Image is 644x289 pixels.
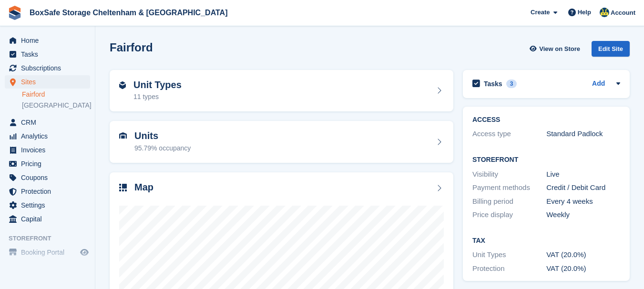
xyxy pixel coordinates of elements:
a: menu [5,185,90,198]
span: Analytics [21,130,78,143]
h2: Tasks [484,80,502,88]
img: map-icn-33ee37083ee616e46c38cad1a60f524a97daa1e2b2c8c0bc3eb3415660979fc1.svg [119,184,127,191]
h2: Units [134,130,191,141]
a: menu [5,48,90,61]
div: Protection [472,263,546,274]
h2: ACCESS [472,116,620,124]
a: View on Store [528,41,584,57]
span: Account [611,8,635,18]
a: menu [5,75,90,89]
div: Credit / Debit Card [546,182,620,193]
div: Billing period [472,196,546,207]
h2: Unit Types [133,80,182,90]
span: Tasks [21,48,78,61]
a: menu [5,171,90,184]
h2: Map [134,182,153,193]
a: [GEOGRAPHIC_DATA] [22,101,90,110]
div: Price display [472,209,546,220]
div: Every 4 weeks [546,196,620,207]
span: Settings [21,199,78,212]
span: Protection [21,185,78,198]
img: stora-icon-8386f47178a22dfd0bd8f6a31ec36ba5ce8667c1dd55bd0f319d3a0aa187defe.svg [8,6,22,20]
a: menu [5,130,90,143]
span: Coupons [21,171,78,184]
span: Booking Portal [21,246,78,259]
div: VAT (20.0%) [546,249,620,260]
a: BoxSafe Storage Cheltenham & [GEOGRAPHIC_DATA] [26,5,231,20]
h2: Storefront [472,156,620,164]
img: Kim Virabi [600,8,609,17]
span: Help [578,8,591,17]
div: Payment methods [472,182,546,193]
div: Weekly [546,209,620,220]
div: 95.79% occupancy [134,143,191,153]
h2: Tax [472,237,620,245]
span: Capital [21,212,78,226]
span: Home [21,34,78,47]
span: Invoices [21,143,78,157]
span: Create [531,8,550,17]
div: Live [546,169,620,180]
div: Unit Types [472,249,546,260]
a: Fairford [22,90,90,99]
a: Edit Site [592,41,630,60]
a: menu [5,116,90,129]
div: Standard Padlock [546,129,620,140]
a: menu [5,199,90,212]
span: View on Store [539,44,580,54]
span: Sites [21,75,78,89]
span: Pricing [21,157,78,170]
div: Visibility [472,169,546,180]
div: VAT (20.0%) [546,263,620,274]
div: 3 [506,80,517,88]
a: menu [5,246,90,259]
a: menu [5,212,90,226]
a: menu [5,61,90,75]
a: menu [5,143,90,157]
a: Preview store [79,247,90,258]
span: Storefront [9,234,95,243]
div: Access type [472,129,546,140]
a: menu [5,34,90,47]
a: menu [5,157,90,170]
img: unit-icn-7be61d7bf1b0ce9d3e12c5938cc71ed9869f7b940bace4675aadf7bd6d80202e.svg [119,132,127,139]
div: 11 types [133,92,182,102]
div: Edit Site [592,41,630,57]
img: unit-type-icn-2b2737a686de81e16bb02015468b77c625bbabd49415b5ef34ead5e3b44a266d.svg [119,81,126,89]
span: CRM [21,116,78,129]
a: Add [592,79,605,90]
h2: Fairford [110,41,153,54]
span: Subscriptions [21,61,78,75]
a: Unit Types 11 types [110,70,453,112]
a: Units 95.79% occupancy [110,121,453,163]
